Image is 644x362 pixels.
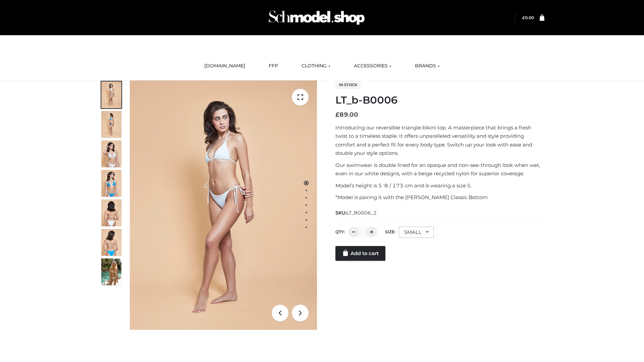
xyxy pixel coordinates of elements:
[335,123,544,158] p: Introducing our reversible triangle bikini top. A masterpiece that brings a fresh twist to a time...
[335,94,544,106] h1: LT_b-B0006
[101,111,121,138] img: ArielClassicBikiniTop_CloudNine_AzureSky_OW114ECO_2-scaled.jpg
[346,210,377,216] span: LT_B0006_2
[522,15,525,20] span: £
[335,181,544,190] p: Model’s height is 5 ‘8 / 173 cm and is wearing a size S.
[101,81,121,108] img: ArielClassicBikiniTop_CloudNine_AzureSky_OW114ECO_1-scaled.jpg
[101,170,121,197] img: ArielClassicBikiniTop_CloudNine_AzureSky_OW114ECO_4-scaled.jpg
[410,59,445,73] a: BRANDS
[130,80,317,330] img: LT_b-B0006
[264,59,283,73] a: FFP
[522,15,534,20] bdi: 0.00
[101,258,121,285] img: Arieltop_CloudNine_AzureSky2.jpg
[335,161,544,178] p: Our swimwear is double lined for an opaque and non-see-through look when wet, even in our white d...
[335,111,358,118] bdi: 89.00
[349,59,396,73] a: ACCESSORIES
[522,15,534,20] a: £0.00
[297,59,335,73] a: CLOTHING
[101,140,121,167] img: ArielClassicBikiniTop_CloudNine_AzureSky_OW114ECO_3-scaled.jpg
[335,81,361,89] span: In stock
[335,111,339,118] span: £
[199,59,250,73] a: [DOMAIN_NAME]
[101,199,121,226] img: ArielClassicBikiniTop_CloudNine_AzureSky_OW114ECO_7-scaled.jpg
[335,246,385,261] a: Add to cart
[101,229,121,256] img: ArielClassicBikiniTop_CloudNine_AzureSky_OW114ECO_8-scaled.jpg
[399,227,434,238] div: SMALL
[335,209,377,217] span: SKU:
[385,229,395,234] label: Size:
[266,4,367,31] img: Schmodel Admin 964
[335,229,345,234] label: QTY:
[335,193,544,202] p: *Model is pairing it with the [PERSON_NAME] Classic Bottom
